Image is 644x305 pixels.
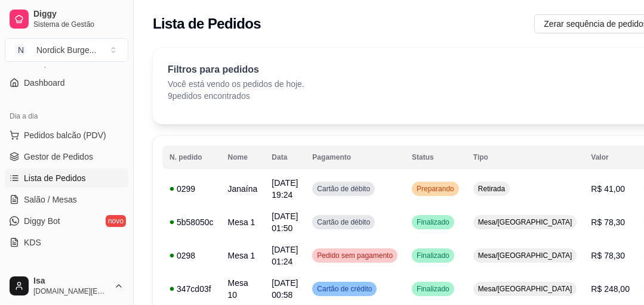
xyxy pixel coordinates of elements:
button: Select a team [5,38,128,62]
span: Preparando [414,184,457,194]
span: [DATE] 19:24 [272,178,298,200]
a: Gestor de Pedidos [5,147,128,166]
span: R$ 78,30 [591,217,625,227]
th: N. pedido [162,145,221,169]
th: Valor [584,145,637,169]
a: Dashboard [5,73,128,92]
div: Catálogo [5,266,128,285]
a: DiggySistema de Gestão [5,5,128,33]
a: Lista de Pedidos [5,169,128,188]
button: Isa[DOMAIN_NAME][EMAIL_ADDRESS][DOMAIN_NAME] [5,272,128,300]
span: Mesa/[GEOGRAPHIC_DATA] [476,251,575,260]
span: Finalizado [414,251,452,260]
h2: Lista de Pedidos [153,14,261,33]
span: Retirada [476,184,507,194]
a: Diggy Botnovo [5,211,128,231]
th: Status [405,145,466,169]
p: 9 pedidos encontrados [168,90,304,102]
span: Isa [33,276,109,287]
div: Nordick Burge ... [36,44,96,56]
span: Finalizado [414,217,452,227]
div: Dia a dia [5,107,128,126]
span: Finalizado [414,284,452,294]
span: Diggy Bot [24,215,60,227]
div: 5b58050c [170,216,214,228]
span: Lista de Pedidos [24,172,86,184]
span: Dashboard [24,77,65,89]
button: Pedidos balcão (PDV) [5,126,128,145]
td: Janaína [221,172,265,206]
span: Mesa/[GEOGRAPHIC_DATA] [476,284,575,294]
span: R$ 78,30 [591,251,625,260]
span: Cartão de crédito [315,284,374,294]
span: Pedido sem pagamento [315,251,395,260]
span: R$ 248,00 [591,284,630,294]
div: 347cd03f [170,283,214,295]
a: KDS [5,233,128,252]
th: Data [264,145,305,169]
span: Salão / Mesas [24,194,77,206]
span: [DATE] 01:24 [272,245,298,266]
span: Cartão de débito [315,217,372,227]
span: R$ 41,00 [591,184,625,194]
div: 0298 [170,250,214,262]
span: Mesa/[GEOGRAPHIC_DATA] [476,217,575,227]
span: KDS [24,236,41,248]
td: Mesa 1 [221,206,265,239]
span: [DATE] 00:58 [272,278,298,300]
span: [DOMAIN_NAME][EMAIL_ADDRESS][DOMAIN_NAME] [33,287,109,296]
p: Filtros para pedidos [168,63,304,77]
span: N [15,44,27,56]
th: Pagamento [305,145,405,169]
p: Você está vendo os pedidos de hoje. [168,78,304,90]
th: Nome [221,145,265,169]
span: Sistema de Gestão [33,20,124,29]
td: Mesa 1 [221,239,265,272]
th: Tipo [466,145,584,169]
span: Gestor de Pedidos [24,151,93,163]
span: Cartão de débito [315,184,372,194]
span: Pedidos balcão (PDV) [24,129,106,141]
span: [DATE] 01:50 [272,211,298,233]
div: 0299 [170,183,214,195]
a: Salão / Mesas [5,190,128,209]
span: Diggy [33,9,124,20]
